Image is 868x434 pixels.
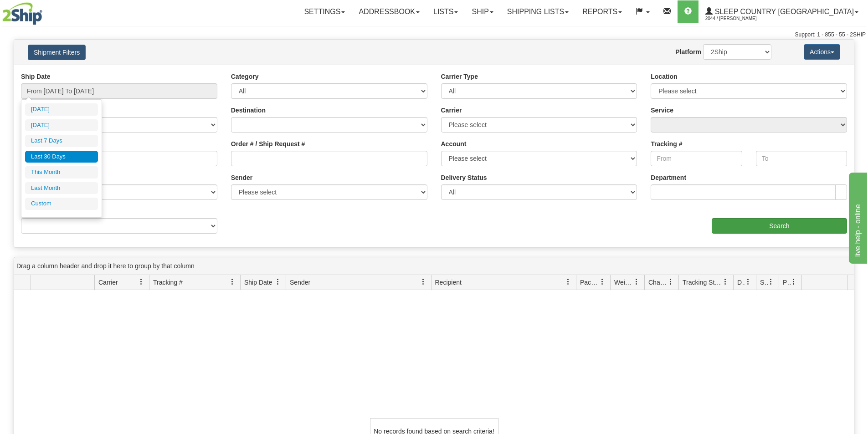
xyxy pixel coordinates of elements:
a: Lists [426,0,465,23]
span: Tracking Status [683,278,722,287]
span: Weight [614,278,633,287]
a: Recipient filter column settings [560,274,576,290]
span: Sleep Country [GEOGRAPHIC_DATA] [713,8,854,15]
a: Weight filter column settings [629,274,644,290]
label: Department [651,173,686,182]
span: Tracking # [153,278,183,287]
div: live help - online [7,5,84,16]
li: Last 30 Days [25,151,98,163]
input: From [651,151,742,166]
a: Delivery Status filter column settings [740,274,756,290]
div: Support: 1 - 855 - 55 - 2SHIP [2,31,866,39]
span: Packages [580,278,599,287]
a: Ship Date filter column settings [270,274,286,290]
a: Tracking Status filter column settings [718,274,733,290]
a: Shipment Issues filter column settings [763,274,779,290]
label: Carrier [441,106,462,115]
label: Sender [231,173,252,182]
span: Ship Date [244,278,272,287]
a: Settings [297,0,352,23]
label: Carrier Type [441,72,478,81]
label: Order # / Ship Request # [231,139,305,148]
a: Shipping lists [500,0,575,23]
span: Shipment Issues [760,278,768,287]
a: Ship [465,0,500,23]
label: Ship Date [21,72,51,81]
a: Carrier filter column settings [134,274,149,290]
label: Account [441,139,467,148]
a: Sleep Country [GEOGRAPHIC_DATA] 2044 / [PERSON_NAME] [699,0,865,23]
li: [DATE] [25,103,98,116]
label: Category [231,72,259,81]
a: Packages filter column settings [595,274,610,290]
label: Tracking # [651,139,682,148]
button: Actions [804,44,840,60]
li: Last 7 Days [25,135,98,147]
a: Pickup Status filter column settings [786,274,801,290]
img: logo2044.jpg [2,2,42,25]
label: Platform [675,47,701,56]
label: Service [651,106,673,115]
button: Shipment Filters [28,45,86,60]
iframe: chat widget [847,170,867,263]
div: grid grouping header [14,257,854,275]
input: To [756,151,847,166]
a: Sender filter column settings [416,274,431,290]
a: Tracking # filter column settings [225,274,240,290]
li: Custom [25,198,98,210]
span: Charge [648,278,668,287]
span: Sender [290,278,310,287]
label: Delivery Status [441,173,487,182]
li: This Month [25,166,98,179]
a: Charge filter column settings [663,274,678,290]
a: Addressbook [352,0,426,23]
label: Location [651,72,677,81]
span: Pickup Status [783,278,791,287]
span: 2044 / [PERSON_NAME] [705,14,774,23]
span: Recipient [435,278,462,287]
span: Delivery Status [737,278,745,287]
span: Carrier [98,278,118,287]
li: Last Month [25,182,98,194]
input: Search [712,218,847,234]
li: [DATE] [25,119,98,132]
a: Reports [575,0,629,23]
label: Destination [231,106,266,115]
